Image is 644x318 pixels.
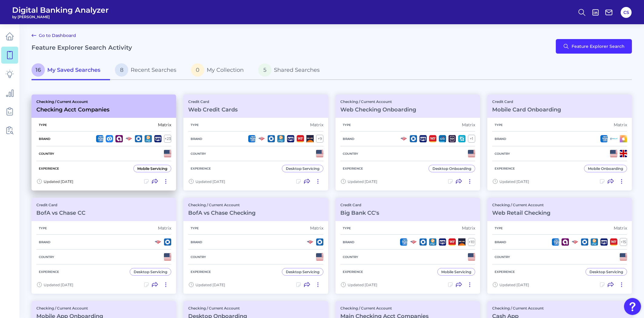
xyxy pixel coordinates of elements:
h5: Brand [36,240,53,244]
p: Credit Card [492,99,561,104]
h5: Type [492,123,505,127]
button: Open Resource Center [624,298,641,315]
span: Updated [DATE] [499,283,529,287]
div: Mobile Onboarding [588,166,623,171]
div: Mobile Servicing [137,166,167,171]
h3: Checking Acct Companies [36,106,109,113]
a: Checking / Current AccountWeb Checking OnboardingTypeMatrixBrand+1CountryExperienceDesktop Onboar... [335,94,480,190]
h5: Experience [340,270,365,274]
span: Recent Searches [131,67,176,73]
span: 8 [115,63,128,77]
h5: Country [492,255,512,259]
a: Credit CardBofA vs Chase CCTypeMatrixBrandCountryExperienceDesktop ServicingUpdated [DATE] [32,198,176,294]
div: Matrix [462,122,475,128]
p: Checking / Current Account [188,203,255,207]
div: Desktop Servicing [589,270,623,274]
div: + 9 [316,135,323,143]
p: Checking / Current Account [340,99,416,104]
h5: Type [188,123,201,127]
h5: Brand [340,137,357,141]
h5: Experience [36,270,62,274]
a: 5Shared Searches [253,61,329,80]
div: Desktop Onboarding [432,166,471,171]
span: Feature Explorer Search [572,44,625,49]
span: My Saved Searches [47,67,100,73]
div: Matrix [614,225,627,231]
div: Desktop Servicing [286,166,319,171]
p: Credit Card [36,203,85,207]
span: Shared Searches [274,67,320,73]
h5: Brand [188,137,205,141]
a: Checking / Current AccountWeb Retail CheckingTypeMatrixBrand+15CountryExperienceDesktop Servicing... [487,198,632,294]
h5: Brand [188,240,205,244]
p: Checking / Current Account [492,203,550,207]
div: Matrix [462,225,475,231]
span: Digital Banking Analyzer [12,5,109,15]
div: Matrix [310,122,323,128]
h5: Country [188,255,209,259]
h3: Mobile Card Onboarding [492,106,561,113]
p: Checking / Current Account [36,306,103,310]
div: Matrix [158,225,171,231]
h5: Brand [340,240,357,244]
p: Checking / Current Account [36,99,109,104]
h5: Country [340,255,361,259]
h5: Country [36,255,57,259]
span: 5 [258,63,272,77]
a: 16My Saved Searches [32,61,110,80]
a: 8Recent Searches [110,61,186,80]
h5: Country [36,152,57,156]
h5: Country [492,152,512,156]
h3: Web Retail Checking [492,210,550,216]
h5: Experience [340,167,365,171]
h3: BofA vs Chase CC [36,210,85,216]
a: Checking / Current AccountChecking Acct CompaniesTypeMatrixBrand+23CountryExperienceMobile Servic... [32,94,176,190]
h5: Experience [492,167,517,171]
p: Checking / Current Account [492,306,544,310]
h5: Experience [188,270,213,274]
h3: BofA vs Chase Checking [188,210,255,216]
span: 0 [191,63,204,77]
h5: Type [340,123,353,127]
button: Feature Explorer Search [556,39,632,54]
h5: Type [36,123,49,127]
h5: Type [188,226,201,230]
p: Credit Card [188,99,238,104]
h5: Experience [188,167,213,171]
span: My Collection [207,67,244,73]
div: Matrix [310,225,323,231]
div: Matrix [614,122,627,128]
span: Updated [DATE] [348,283,377,287]
a: Credit CardBig Bank CC'sTypeMatrixBrand+10CountryExperienceMobile ServicingUpdated [DATE] [335,198,480,294]
div: + 23 [164,135,171,143]
span: Updated [DATE] [44,179,73,184]
a: 0My Collection [186,61,253,80]
h5: Experience [36,167,62,171]
span: 16 [32,63,45,77]
span: Updated [DATE] [195,179,225,184]
h3: Web Checking Onboarding [340,106,416,113]
h5: Type [340,226,353,230]
p: Checking / Current Account [188,306,247,310]
h5: Country [188,152,209,156]
div: + 1 [468,135,475,143]
h5: Type [36,226,49,230]
span: Updated [DATE] [499,179,529,184]
p: Credit Card [340,203,379,207]
div: + 15 [620,238,627,246]
h5: Brand [36,137,53,141]
span: by [PERSON_NAME] [12,15,109,19]
a: Credit CardMobile Card OnboardingTypeMatrixBrandCountryExperienceMobile OnboardingUpdated [DATE] [487,94,632,190]
div: Mobile Servicing [441,270,471,274]
div: Desktop Servicing [134,270,167,274]
h5: Brand [492,240,509,244]
h5: Type [492,226,505,230]
a: Credit CardWeb Credit CardsTypeMatrixBrand+9CountryExperienceDesktop ServicingUpdated [DATE] [183,94,328,190]
span: Updated [DATE] [348,179,377,184]
div: Desktop Servicing [286,270,319,274]
h5: Country [340,152,361,156]
h2: Feature Explorer Search Activity [32,44,132,51]
a: Checking / Current AccountBofA vs Chase CheckingTypeMatrixBrandCountryExperienceDesktop Servicing... [183,198,328,294]
h3: Web Credit Cards [188,106,238,113]
p: Checking / Current Account [340,306,429,310]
